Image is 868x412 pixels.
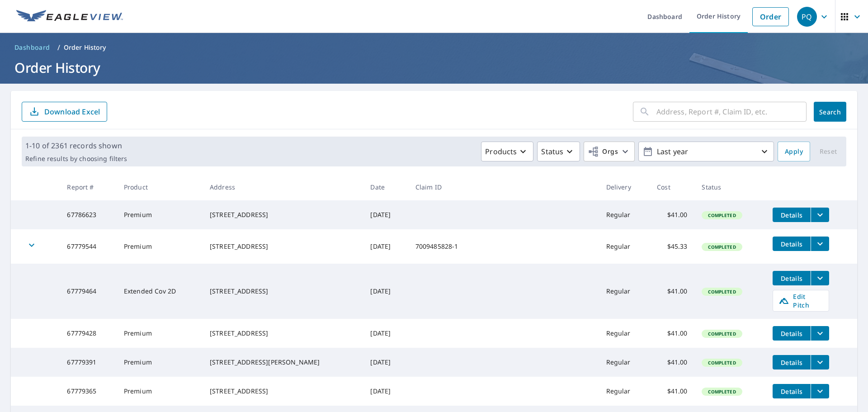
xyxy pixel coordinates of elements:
span: Completed [703,289,741,295]
li: / [57,42,60,53]
span: Search [821,108,839,116]
span: Details [778,274,805,283]
th: Report # [60,174,116,200]
td: 7009485828-1 [408,229,599,264]
td: 67786623 [60,200,116,229]
span: Details [778,387,805,396]
p: Products [485,146,517,157]
td: [DATE] [363,200,408,229]
div: [STREET_ADDRESS] [210,329,356,338]
td: Regular [599,319,650,348]
td: 67779464 [60,264,116,319]
td: 67779428 [60,319,116,348]
button: filesDropdownBtn-67779464 [811,271,829,285]
div: [STREET_ADDRESS] [210,387,356,396]
div: PQ [797,7,817,27]
th: Address [203,174,363,200]
td: $41.00 [650,200,694,229]
td: Regular [599,229,650,264]
a: Edit Pitch [773,290,829,312]
td: [DATE] [363,377,408,406]
button: detailsBtn-67779365 [773,384,811,398]
th: Date [363,174,408,200]
td: 67779365 [60,377,116,406]
button: Products [481,142,533,161]
button: detailsBtn-67779544 [773,237,811,251]
p: 1-10 of 2361 records shown [25,140,127,151]
td: Regular [599,348,650,377]
button: detailsBtn-67779391 [773,355,811,369]
th: Delivery [599,174,650,200]
td: [DATE] [363,319,408,348]
span: Completed [703,388,741,395]
span: Apply [785,146,803,157]
td: Premium [117,319,203,348]
td: Premium [117,229,203,264]
span: Completed [703,360,741,366]
p: Download Excel [44,107,100,117]
h1: Order History [11,58,857,77]
td: 67779391 [60,348,116,377]
span: Orgs [588,146,618,157]
button: Status [537,142,580,161]
td: [DATE] [363,229,408,264]
span: Completed [703,244,741,250]
span: Completed [703,212,741,218]
button: detailsBtn-67779464 [773,271,811,285]
button: filesDropdownBtn-67779391 [811,355,829,369]
button: filesDropdownBtn-67786623 [811,208,829,222]
span: Edit Pitch [778,292,823,309]
span: Details [778,211,805,219]
button: filesDropdownBtn-67779544 [811,237,829,251]
td: $41.00 [650,348,694,377]
div: [STREET_ADDRESS] [210,210,356,219]
th: Product [117,174,203,200]
span: Completed [703,331,741,337]
div: [STREET_ADDRESS][PERSON_NAME] [210,358,356,367]
input: Address, Report #, Claim ID, etc. [656,99,807,124]
p: Status [541,146,563,157]
button: detailsBtn-67779428 [773,326,811,341]
p: Last year [653,144,759,160]
td: $41.00 [650,377,694,406]
a: Dashboard [11,40,54,55]
nav: breadcrumb [11,40,857,55]
button: filesDropdownBtn-67779365 [811,384,829,398]
div: [STREET_ADDRESS] [210,287,356,296]
button: Download Excel [22,102,107,122]
p: Refine results by choosing filters [25,155,127,163]
td: Regular [599,264,650,319]
td: Extended Cov 2D [117,264,203,319]
a: Order [752,7,789,26]
button: detailsBtn-67786623 [773,208,811,222]
button: filesDropdownBtn-67779428 [811,326,829,341]
td: $41.00 [650,264,694,319]
span: Details [778,358,805,367]
td: [DATE] [363,348,408,377]
span: Details [778,329,805,338]
th: Status [694,174,765,200]
img: EV Logo [16,10,123,24]
td: Premium [117,200,203,229]
button: Search [814,102,846,122]
td: $41.00 [650,319,694,348]
button: Orgs [584,142,635,161]
span: Dashboard [14,43,50,52]
p: Order History [64,43,106,52]
button: Apply [778,142,810,161]
td: Premium [117,348,203,377]
td: Regular [599,377,650,406]
td: [DATE] [363,264,408,319]
td: 67779544 [60,229,116,264]
button: Last year [638,142,774,161]
td: Regular [599,200,650,229]
td: $45.33 [650,229,694,264]
td: Premium [117,377,203,406]
th: Claim ID [408,174,599,200]
span: Details [778,240,805,248]
th: Cost [650,174,694,200]
div: [STREET_ADDRESS] [210,242,356,251]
